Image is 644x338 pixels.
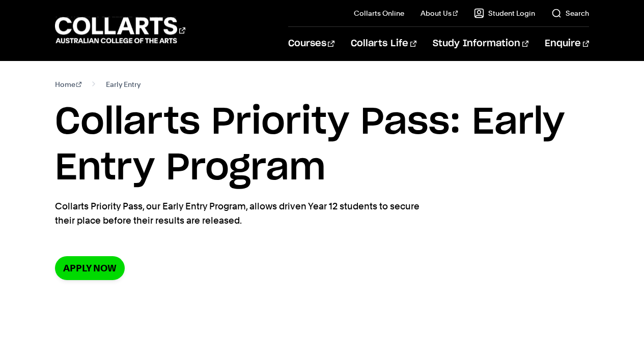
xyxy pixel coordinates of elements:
[551,8,589,18] a: Search
[354,8,404,18] a: Collarts Online
[55,199,427,228] p: Collarts Priority Pass, our Early Entry Program, allows driven Year 12 students to secure their p...
[351,27,416,60] a: Collarts Life
[421,8,458,18] a: About Us
[545,27,589,60] a: Enquire
[433,27,528,60] a: Study Information
[55,100,590,191] h1: Collarts Priority Pass: Early Entry Program
[55,256,125,280] a: Apply now
[55,77,82,91] a: Home
[474,8,535,18] a: Student Login
[288,27,334,60] a: Courses
[106,77,141,91] span: Early Entry
[55,16,185,45] div: Go to homepage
